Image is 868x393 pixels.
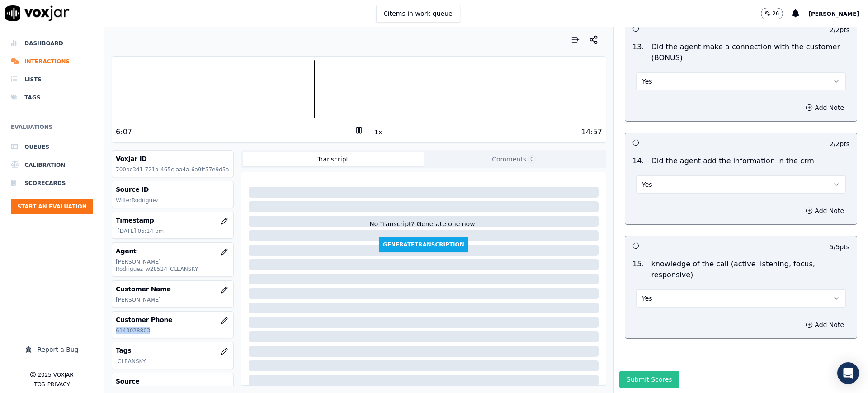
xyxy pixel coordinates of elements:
[761,8,792,19] button: 26
[800,204,849,217] button: Add Note
[369,219,477,237] div: No Transcript? Generate one now!
[116,296,229,303] p: [PERSON_NAME]
[642,180,652,189] span: Yes
[116,377,229,386] h3: Source
[116,246,229,256] h3: Agent
[243,152,424,166] button: Transcript
[11,199,93,214] button: Start an Evaluation
[116,127,132,137] div: 6:07
[629,259,647,280] p: 15 .
[651,42,849,63] p: Did the agent make a connection with the customer (BONUS)
[116,346,229,355] h3: Tags
[651,259,849,280] p: knowledge of the call (active listening, focus, responsive)
[116,315,229,324] h3: Customer Phone
[118,358,229,365] p: CLEANSKY
[11,343,93,356] button: Report a Bug
[116,284,229,294] h3: Customer Name
[11,34,93,52] a: Dashboard
[837,362,859,384] div: Open Intercom Messenger
[629,42,647,63] p: 13 .
[116,327,229,334] p: 6143028803
[47,381,70,388] button: Privacy
[800,318,849,331] button: Add Note
[116,216,229,225] h3: Timestamp
[11,89,93,107] a: Tags
[830,139,849,148] p: 2 / 2 pts
[11,174,93,192] a: Scorecards
[581,127,602,137] div: 14:57
[116,166,229,173] p: 700bc3d1-721a-465c-aa4a-6a9ff57e9d5a
[376,5,460,22] button: 0items in work queue
[11,122,93,138] h6: Evaluations
[808,8,868,19] button: [PERSON_NAME]
[642,294,652,303] span: Yes
[761,8,783,19] button: 26
[808,11,859,17] span: [PERSON_NAME]
[528,155,536,163] span: 0
[38,371,73,379] p: 2025 Voxjar
[11,52,93,71] a: Interactions
[116,185,229,194] h3: Source ID
[11,156,93,174] a: Calibration
[379,237,468,252] button: GenerateTranscription
[619,371,679,388] button: Submit Scores
[118,227,229,235] p: [DATE] 05:14 pm
[116,154,229,163] h3: Voxjar ID
[373,126,384,138] button: 1x
[11,138,93,156] a: Queues
[11,71,93,89] a: Lists
[830,25,849,34] p: 2 / 2 pts
[800,101,849,114] button: Add Note
[629,156,647,166] p: 14 .
[830,242,849,251] p: 5 / 5 pts
[34,381,45,388] button: TOS
[642,77,652,86] span: Yes
[772,10,779,17] p: 26
[5,5,70,21] img: voxjar logo
[424,152,604,166] button: Comments
[651,156,814,166] p: Did the agent add the information in the crm
[116,197,229,204] p: WilferRodriguez
[116,258,229,273] p: [PERSON_NAME] Rodriguez_w28524_CLEANSKY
